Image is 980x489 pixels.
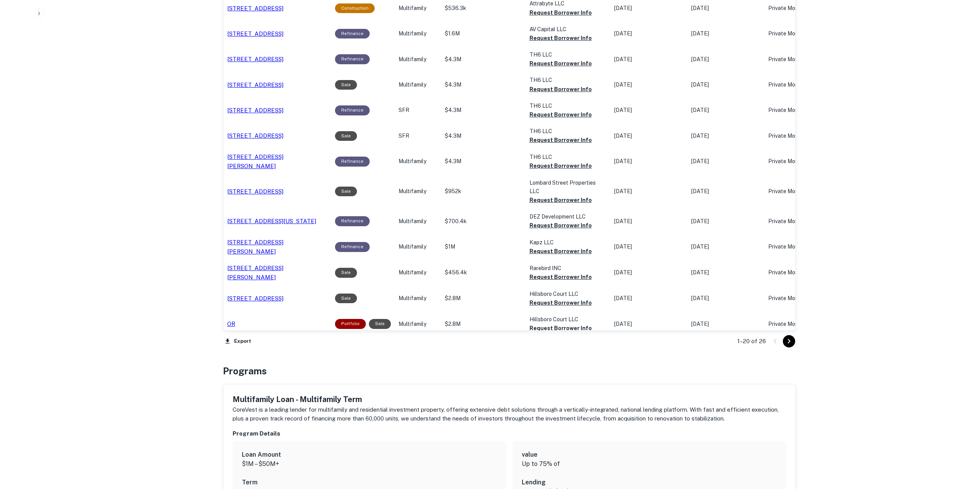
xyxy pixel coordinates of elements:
[691,320,761,328] p: [DATE]
[399,243,437,251] p: Multifamily
[445,132,522,140] p: $4.3M
[529,153,606,161] p: TH6 LLC
[768,217,830,225] p: Private Money
[335,294,357,303] div: Sale
[335,105,370,115] div: This loan purpose was for refinancing
[399,269,437,277] p: Multifamily
[335,187,357,196] div: Sale
[227,238,327,256] a: [STREET_ADDRESS][PERSON_NAME]
[335,157,370,166] div: This loan purpose was for refinancing
[399,30,437,38] p: Multifamily
[399,55,437,63] p: Multifamily
[242,459,497,469] p: $1M – $50M+
[227,106,327,115] a: [STREET_ADDRESS]
[227,55,283,64] p: [STREET_ADDRESS]
[691,217,761,225] p: [DATE]
[529,76,606,84] p: TH6 LLC
[768,243,830,251] p: Private Money
[445,81,522,89] p: $4.3M
[445,243,522,251] p: $1M
[445,294,522,302] p: $2.8M
[691,243,761,251] p: [DATE]
[529,290,606,298] p: Hillsboro Court LLC
[614,106,683,114] p: [DATE]
[227,4,327,13] a: [STREET_ADDRESS]
[768,294,830,302] p: Private Money
[529,25,606,33] p: AV Capital LLC
[445,55,522,63] p: $4.3M
[614,55,683,63] p: [DATE]
[445,106,522,114] p: $4.3M
[691,294,761,302] p: [DATE]
[768,106,830,114] p: Private Money
[614,217,683,225] p: [DATE]
[768,187,830,195] p: Private Money
[614,4,683,12] p: [DATE]
[522,459,777,469] p: Up to 75% of
[242,478,497,487] h6: Term
[335,319,366,329] div: This is a portfolio loan with 2 properties
[227,55,327,64] a: [STREET_ADDRESS]
[529,221,592,230] button: Request Borrower Info
[522,478,777,487] h6: Lending
[227,80,283,90] p: [STREET_ADDRESS]
[768,30,830,38] p: Private Money
[399,294,437,302] p: Multifamily
[335,54,370,64] div: This loan purpose was for refinancing
[445,157,522,165] p: $4.3M
[691,106,761,114] p: [DATE]
[529,195,592,205] button: Request Borrower Info
[529,298,592,307] button: Request Borrower Info
[529,85,592,94] button: Request Borrower Info
[399,4,437,12] p: Multifamily
[445,4,522,12] p: $536.3k
[335,80,357,90] div: Sale
[768,132,830,140] p: Private Money
[233,405,786,423] p: CoreVest is a leading lender for multifamily and residential investment property, offering extens...
[335,131,357,141] div: Sale
[768,320,830,328] p: Private Money
[614,320,683,328] p: [DATE]
[227,319,327,329] a: OR
[614,187,683,195] p: [DATE]
[399,106,437,114] p: SFR
[691,132,761,140] p: [DATE]
[399,320,437,328] p: Multifamily
[399,81,437,89] p: Multifamily
[399,157,437,165] p: Multifamily
[445,269,522,277] p: $456.4k
[399,217,437,225] p: Multifamily
[529,238,606,247] p: Kapz LLC
[445,217,522,225] p: $700.4k
[369,319,391,329] div: Sale
[529,110,592,119] button: Request Borrower Info
[614,157,683,165] p: [DATE]
[227,319,235,329] p: OR
[227,187,327,196] a: [STREET_ADDRESS]
[227,152,327,170] a: [STREET_ADDRESS][PERSON_NAME]
[529,8,592,17] button: Request Borrower Info
[227,264,327,282] a: [STREET_ADDRESS][PERSON_NAME]
[614,81,683,89] p: [DATE]
[691,269,761,277] p: [DATE]
[529,33,592,43] button: Request Borrower Info
[223,335,253,347] button: Export
[768,55,830,63] p: Private Money
[227,131,327,140] a: [STREET_ADDRESS]
[522,450,777,459] h6: value
[529,272,592,282] button: Request Borrower Info
[227,217,327,226] a: [STREET_ADDRESS][US_STATE]
[691,4,761,12] p: [DATE]
[529,264,606,272] p: Rarebird INC
[223,364,267,378] h4: Programs
[445,320,522,328] p: $2.8M
[227,80,327,90] a: [STREET_ADDRESS]
[614,294,683,302] p: [DATE]
[529,161,592,170] button: Request Borrower Info
[768,269,830,277] p: Private Money
[399,132,437,140] p: SFR
[529,179,606,195] p: Lombard Street Properties LLC
[233,394,786,405] h5: Multifamily Loan - Multifamily Term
